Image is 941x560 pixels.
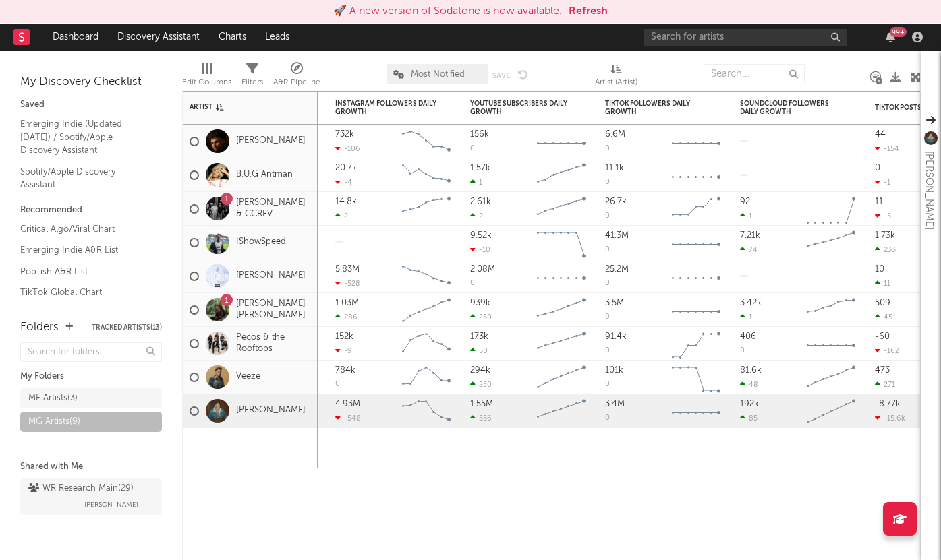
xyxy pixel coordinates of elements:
div: 473 [875,366,890,375]
a: WR Research Main(29)[PERSON_NAME] [20,478,162,515]
svg: Chart title [666,259,726,293]
a: Discovery Assistant [108,24,209,51]
svg: Chart title [666,394,726,428]
div: -9 [335,346,352,355]
div: -15.6k [875,414,905,423]
span: [PERSON_NAME] [84,497,138,513]
div: 192k [740,400,759,408]
div: 732k [335,130,354,139]
div: 1 [740,212,752,220]
div: 6.6M [605,130,625,139]
div: 5.83M [335,265,360,274]
svg: Chart title [531,125,592,158]
div: 0 [335,381,340,388]
button: Refresh [569,3,608,20]
div: 11.1k [605,164,624,173]
div: 509 [875,299,890,307]
input: Search... [704,64,805,84]
div: SoundCloud Followers Daily Growth [740,100,841,116]
div: 20.7k [335,164,357,173]
svg: Chart title [666,293,726,327]
div: 4.93M [335,400,360,408]
div: 0 [875,164,880,173]
div: 0 [605,414,610,422]
div: Artist (Artist) [595,74,637,90]
a: TikTok Global Chart [20,285,148,300]
div: 91.4k [605,332,627,341]
div: 784k [335,366,355,375]
div: Edit Columns [182,57,231,96]
div: -1 [875,178,890,187]
a: Veeze [236,371,260,383]
svg: Chart title [666,125,726,158]
div: -4 [335,178,352,187]
svg: Chart title [666,361,726,394]
div: 44 [875,130,886,139]
div: 2 [470,212,483,220]
div: 152k [335,332,353,341]
svg: Chart title [396,125,457,158]
div: 25.2M [605,265,629,274]
svg: Chart title [396,158,457,192]
div: Artist (Artist) [595,57,637,96]
div: 0 [605,347,610,354]
div: 2.61k [470,197,491,206]
div: [PERSON_NAME] [921,151,937,230]
div: 0 [605,179,610,186]
div: Filters [241,74,263,90]
div: -162 [875,346,899,355]
svg: Chart title [666,327,726,361]
div: 556 [470,414,492,423]
div: -528 [335,279,360,288]
div: 1 [740,313,752,321]
button: Save [492,72,510,80]
div: 1.57k [470,164,490,173]
svg: Chart title [801,327,861,361]
div: 294k [470,366,490,375]
div: 3.4M [605,400,625,408]
a: Leads [256,24,299,51]
svg: Chart title [396,192,457,226]
div: Edit Columns [182,74,231,90]
div: My Discovery Checklist [20,74,162,90]
div: -60 [875,332,890,341]
div: My Folders [20,369,162,385]
div: Shared with Me [20,459,162,475]
div: Instagram Followers Daily Growth [335,100,436,116]
a: [PERSON_NAME] [236,405,306,416]
div: 81.6k [740,366,762,375]
a: Pop-ish A&R List [20,264,148,279]
div: 7.21k [740,231,760,240]
div: 2 [335,212,348,220]
button: Tracked Artists(13) [92,324,162,331]
div: 0 [605,212,610,220]
input: Search for artists [644,29,847,46]
svg: Chart title [531,226,592,259]
div: 9.52k [470,231,492,240]
div: 0 [605,313,610,321]
div: Saved [20,97,162,113]
div: 0 [605,145,610,152]
input: Search for folders... [20,342,162,362]
div: 99 + [890,27,907,37]
div: 14.8k [335,197,357,206]
div: 0 [605,381,610,388]
div: -106 [335,144,360,153]
a: Dashboard [43,24,108,51]
div: 0 [605,280,610,287]
a: [PERSON_NAME] & CCREV [236,197,311,220]
div: MG Artists ( 9 ) [28,414,80,430]
svg: Chart title [801,192,861,226]
div: -10 [470,245,490,254]
div: 11 [875,197,883,206]
button: 99+ [886,32,895,42]
div: 2.08M [470,265,495,274]
div: 85 [740,414,758,423]
svg: Chart title [801,361,861,394]
svg: Chart title [666,192,726,226]
div: -5 [875,212,891,220]
div: A&R Pipeline [273,74,320,90]
div: 74 [740,245,758,254]
div: Artist [190,103,291,111]
div: 1.03M [335,299,359,307]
